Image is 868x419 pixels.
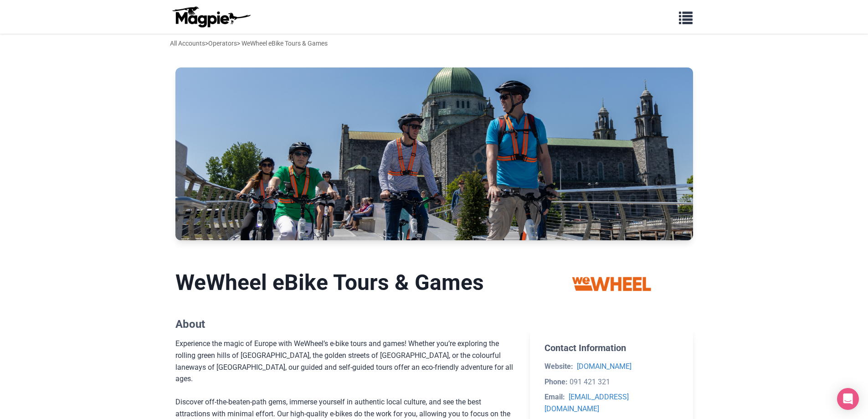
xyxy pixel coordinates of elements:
[544,362,573,371] strong: Website:
[170,38,328,48] div: > > WeWheel eBike Tours & Games
[837,388,859,410] div: Open Intercom Messenger
[170,40,205,47] a: All Accounts
[170,6,252,28] img: logo-ab69f6fb50320c5b225c76a69d11143b.png
[208,40,237,47] a: Operators
[544,376,678,388] li: 091 421 321
[175,318,516,331] h2: About
[544,393,565,401] strong: Email:
[544,378,568,386] strong: Phone:
[577,362,632,371] a: [DOMAIN_NAME]
[175,269,516,296] h1: WeWheel eBike Tours & Games
[544,342,678,353] h2: Contact Information
[175,67,693,240] img: WeWheel eBike Tours & Games banner
[544,393,629,413] a: [EMAIL_ADDRESS][DOMAIN_NAME]
[568,269,655,299] img: WeWheel eBike Tours & Games logo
